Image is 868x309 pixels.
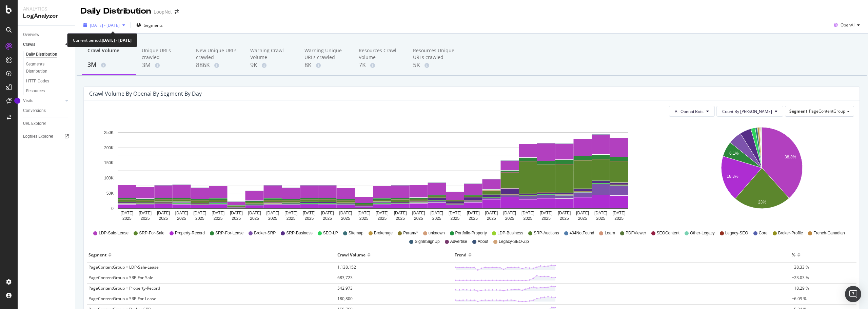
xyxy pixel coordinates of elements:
[560,216,569,221] text: 2025
[175,230,205,236] span: Property-Record
[89,122,656,224] svg: A chart.
[413,61,456,70] div: 5K
[394,211,407,215] text: [DATE]
[23,120,70,127] a: URL Explorer
[613,211,626,215] text: [DATE]
[469,216,478,221] text: 2025
[759,230,768,236] span: Core
[376,211,389,215] text: [DATE]
[266,211,279,215] text: [DATE]
[341,216,350,221] text: 2025
[778,230,803,236] span: Broker-Profile
[304,61,348,70] div: 8K
[193,211,206,215] text: [DATE]
[212,211,224,215] text: [DATE]
[23,41,63,48] a: Crawls
[412,211,425,215] text: [DATE]
[23,41,35,48] div: Crawls
[449,211,461,215] text: [DATE]
[104,176,114,180] text: 100K
[195,216,204,221] text: 2025
[23,97,33,104] div: Visits
[120,211,133,215] text: [DATE]
[175,211,188,215] text: [DATE]
[81,5,151,17] div: Daily Distribution
[104,146,114,150] text: 200K
[414,216,423,221] text: 2025
[305,216,314,221] text: 2025
[303,211,316,215] text: [DATE]
[378,216,387,221] text: 2025
[785,155,796,159] text: 38.3%
[287,216,296,221] text: 2025
[374,230,393,236] span: Brokerage
[337,275,353,281] span: 683,723
[626,230,646,236] span: PDFViewer
[26,78,49,85] div: HTTP Codes
[729,151,738,156] text: 6.1%
[248,211,261,215] text: [DATE]
[716,106,783,117] button: Count By [PERSON_NAME]
[254,230,276,236] span: Broker-SRP
[671,122,853,224] svg: A chart.
[541,216,551,221] text: 2025
[675,109,704,114] span: All Openai Bots
[337,285,353,291] span: 542,973
[359,216,369,221] text: 2025
[396,216,405,221] text: 2025
[845,286,861,302] div: Open Intercom Messenger
[23,133,53,140] div: Logfiles Explorer
[359,47,402,61] div: Resources Crawl Volume
[23,120,46,127] div: URL Explorer
[831,20,863,31] button: OpenAI
[455,249,467,260] div: Trend
[792,296,807,302] span: +6.09 %
[154,8,172,15] div: LoopNet
[357,211,370,215] text: [DATE]
[487,216,496,221] text: 2025
[89,90,202,97] div: Crawl Volume by openai by Segment by Day
[521,211,534,215] text: [DATE]
[122,216,132,221] text: 2025
[88,264,159,270] span: PageContentGroup = LDP-Sale-Lease
[323,230,338,236] span: SEO-LP
[250,47,294,61] div: Warning Crawl Volume
[26,51,70,58] a: Daily Distribution
[503,211,516,215] text: [DATE]
[23,133,70,140] a: Logfiles Explorer
[88,285,160,291] span: PageContentGroup = Property-Record
[809,108,845,114] span: PageContentGroup
[141,216,150,221] text: 2025
[159,216,168,221] text: 2025
[413,47,456,61] div: Resources Unique URLs crawled
[323,216,332,221] text: 2025
[455,230,487,236] span: Portfolio-Property
[478,239,488,245] span: About
[26,88,45,95] div: Resources
[450,239,467,245] span: Advertise
[286,230,312,236] span: SRP-Business
[321,211,334,215] text: [DATE]
[250,216,259,221] text: 2025
[134,20,165,31] button: Segments
[657,230,679,236] span: SEOContent
[467,211,480,215] text: [DATE]
[792,249,795,260] div: %
[415,239,439,245] span: SignInSignUp
[499,239,529,245] span: Legacy-SEO-Zip
[177,216,186,221] text: 2025
[540,211,553,215] text: [DATE]
[758,200,766,205] text: 23%
[23,12,70,20] div: LogAnalyzer
[349,230,363,236] span: Sitemap
[142,61,185,70] div: 3M
[106,191,114,196] text: 50K
[505,216,514,221] text: 2025
[725,230,748,236] span: Legacy-SEO
[813,230,845,236] span: French-Canadian
[139,211,152,215] text: [DATE]
[23,31,70,38] a: Overview
[268,216,277,221] text: 2025
[337,249,366,260] div: Crawl Volume
[73,36,132,44] div: Current period:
